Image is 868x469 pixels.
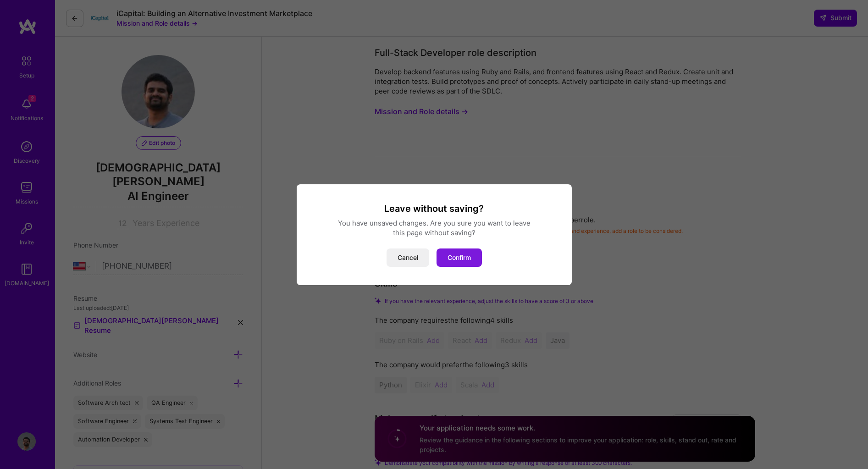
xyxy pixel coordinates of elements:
[387,248,429,267] button: Cancel
[308,218,561,228] div: You have unsaved changes. Are you sure you want to leave
[308,203,561,215] h3: Leave without saving?
[297,184,572,285] div: modal
[308,228,561,237] div: this page without saving?
[437,248,482,267] button: Confirm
